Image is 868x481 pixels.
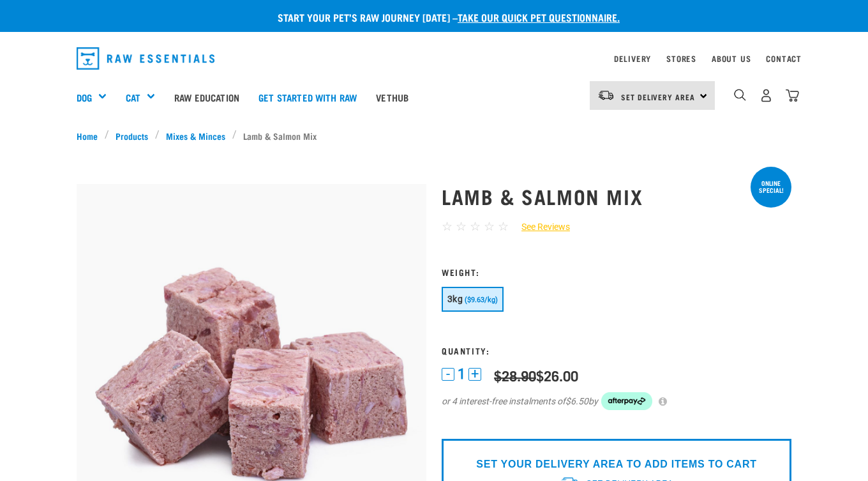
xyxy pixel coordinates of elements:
[621,95,695,99] span: Set Delivery Area
[484,219,495,234] span: ☆
[442,392,791,410] div: or 4 interest-free instalments of by
[601,392,652,410] img: Afterpay
[458,14,620,20] a: take our quick pet questionnaire.
[509,220,570,234] a: See Reviews
[494,367,578,383] div: $26.00
[109,129,155,142] a: Products
[470,219,481,234] span: ☆
[77,90,92,105] a: Dog
[565,395,588,408] span: $6.50
[597,89,615,101] img: van-moving.png
[734,89,746,101] img: home-icon-1@2x.png
[476,457,756,472] p: SET YOUR DELIVERY AREA TO ADD ITEMS TO CART
[468,368,481,381] button: +
[66,42,802,75] nav: dropdown navigation
[442,267,791,277] h3: Weight:
[759,89,773,102] img: user.png
[494,371,536,379] strike: $28.90
[126,90,140,105] a: Cat
[766,56,802,61] a: Contact
[456,219,467,234] span: ☆
[786,89,799,102] img: home-icon@2x.png
[165,72,249,123] a: Raw Education
[614,56,651,61] a: Delivery
[465,296,498,304] span: ($9.63/kg)
[666,56,696,61] a: Stores
[366,72,418,123] a: Vethub
[442,368,454,381] button: -
[249,72,366,123] a: Get started with Raw
[77,129,791,142] nav: breadcrumbs
[442,185,791,208] h1: Lamb & Salmon Mix
[442,346,791,355] h3: Quantity:
[498,219,509,234] span: ☆
[447,294,463,304] span: 3kg
[442,287,504,312] button: 3kg ($9.63/kg)
[77,47,214,70] img: Raw Essentials Logo
[712,56,751,61] a: About Us
[458,367,465,381] span: 1
[442,219,453,234] span: ☆
[77,129,105,142] a: Home
[160,129,232,142] a: Mixes & Minces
